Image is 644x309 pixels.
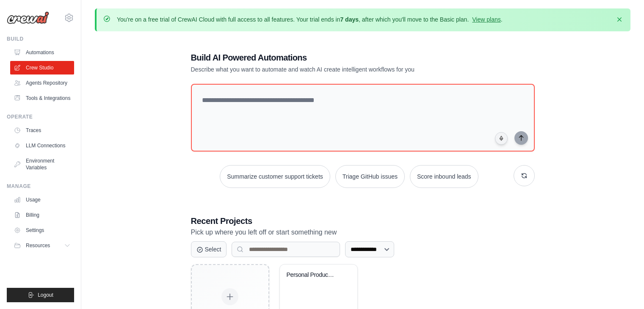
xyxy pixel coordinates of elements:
[287,271,338,279] div: Personal Productivity Management System
[10,61,74,74] a: Crew Studio
[514,165,535,186] button: Get new suggestions
[410,165,478,188] button: Score inbound leads
[10,223,74,237] a: Settings
[495,132,508,145] button: Click to speak your automation idea
[191,65,475,74] p: Describe what you want to automate and watch AI create intelligent workflows for you
[472,16,500,23] a: View plans
[191,241,227,257] button: Select
[191,215,535,227] h3: Recent Projects
[7,11,49,24] img: Logo
[10,193,74,207] a: Usage
[191,227,535,238] p: Pick up where you left off or start something new
[10,139,74,152] a: LLM Connections
[10,124,74,137] a: Traces
[7,113,74,120] div: Operate
[7,36,74,42] div: Build
[117,15,503,24] p: You're on a free trial of CrewAI Cloud with full access to all features. Your trial ends in , aft...
[191,52,475,63] h1: Build AI Powered Automations
[10,46,74,59] a: Automations
[10,239,74,252] button: Resources
[10,91,74,105] a: Tools & Integrations
[340,16,359,23] strong: 7 days
[220,165,330,188] button: Summarize customer support tickets
[10,208,74,222] a: Billing
[7,183,74,190] div: Manage
[38,292,53,298] span: Logout
[10,154,74,174] a: Environment Variables
[10,76,74,90] a: Agents Repository
[26,242,50,249] span: Resources
[335,165,405,188] button: Triage GitHub issues
[7,288,74,302] button: Logout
